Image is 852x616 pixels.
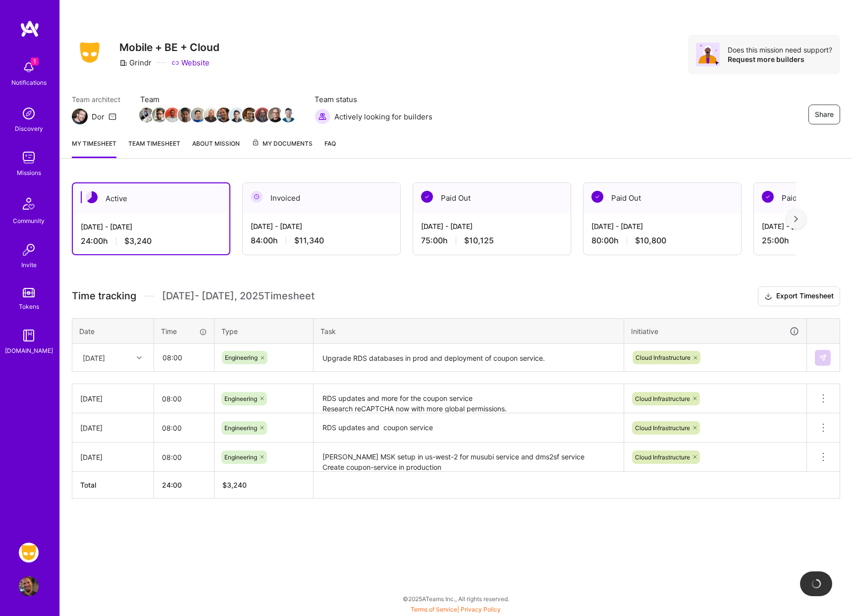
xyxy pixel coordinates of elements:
[809,577,823,590] img: loading
[11,77,47,88] div: Notifications
[696,43,720,66] img: Avatar
[294,235,324,246] span: $11,340
[72,318,154,344] th: Date
[140,94,295,105] span: Team
[13,216,45,226] div: Community
[819,354,827,362] img: Submit
[282,107,295,123] a: Team Member Avatar
[19,240,39,260] img: Invite
[251,191,263,203] img: Invoiced
[72,138,116,158] a: My timesheet
[315,345,623,371] textarea: Upgrade RDS databases in prod and deployment of coupon service.
[225,354,258,361] span: Engineering
[421,221,563,231] div: [DATE] - [DATE]
[268,108,283,122] img: Team Member Avatar
[631,326,799,337] div: Initiative
[216,108,231,122] img: Team Member Avatar
[92,112,105,122] div: Dor
[154,444,214,470] input: HH:MM
[153,107,166,123] a: Team Member Avatar
[154,386,214,412] input: HH:MM
[19,543,39,562] img: Grindr: Mobile + BE + Cloud
[411,606,457,613] a: Terms of Service
[224,453,257,461] span: Engineering
[137,355,142,360] i: icon Chevron
[728,55,832,64] div: Request more builders
[762,191,774,203] img: Paid Out
[217,107,230,123] a: Team Member Avatar
[72,290,136,302] span: Time tracking
[242,108,257,122] img: Team Member Avatar
[155,344,213,371] input: HH:MM
[171,57,210,68] a: Website
[315,94,432,105] span: Team status
[128,138,180,158] a: Team timesheet
[204,108,218,122] img: Team Member Avatar
[255,108,270,122] img: Team Member Avatar
[72,109,88,124] img: Team Architect
[635,424,690,432] span: Cloud Infrastructure
[161,326,207,336] div: Time
[815,350,832,366] div: null
[251,235,392,246] div: 84:00 h
[80,452,146,462] div: [DATE]
[162,290,315,302] span: [DATE] - [DATE] , 2025 Timesheet
[324,138,336,158] a: FAQ
[421,191,433,203] img: Paid Out
[243,183,400,213] div: Invoiced
[315,109,330,124] img: Actively looking for builders
[72,472,154,499] th: Total
[214,318,314,344] th: Type
[251,221,392,231] div: [DATE] - [DATE]
[413,183,571,213] div: Paid Out
[31,57,39,65] span: 1
[591,235,733,246] div: 80:00 h
[19,301,39,312] div: Tokens
[315,385,623,412] textarea: RDS updates and more for the coupon service Research reCAPTCHA now with more global permissions.
[808,105,840,124] button: Share
[83,352,105,363] div: [DATE]
[108,112,116,120] i: icon Mail
[19,576,39,596] img: User Avatar
[256,107,269,123] a: Team Member Avatar
[81,236,221,246] div: 24:00 h
[191,108,206,122] img: Team Member Avatar
[222,481,247,489] span: $ 3,240
[584,183,741,213] div: Paid Out
[73,183,229,214] div: Active
[758,286,840,306] button: Export Timesheet
[20,20,40,38] img: logo
[5,345,53,356] div: [DOMAIN_NAME]
[411,606,501,613] span: |
[21,260,37,270] div: Invite
[281,108,296,122] img: Team Member Avatar
[591,191,603,203] img: Paid Out
[154,415,214,441] input: HH:MM
[17,168,41,178] div: Missions
[80,423,146,433] div: [DATE]
[119,59,127,67] i: icon CompanyGray
[269,107,282,123] a: Team Member Avatar
[81,222,221,232] div: [DATE] - [DATE]
[252,138,313,149] span: My Documents
[166,107,179,123] a: Team Member Avatar
[252,138,313,158] a: My Documents
[16,576,41,596] a: User Avatar
[139,108,154,122] img: Team Member Avatar
[15,123,43,134] div: Discovery
[19,148,39,168] img: teamwork
[224,424,257,432] span: Engineering
[179,107,192,123] a: Team Member Avatar
[19,57,39,77] img: bell
[17,192,41,216] img: Community
[23,288,35,297] img: tokens
[119,57,152,68] div: Grindr
[461,606,501,613] a: Privacy Policy
[635,395,690,402] span: Cloud Infrastructure
[243,107,256,123] a: Team Member Avatar
[315,444,623,471] textarea: [PERSON_NAME] MSK setup in us-west-2 for musubi service and dms2sf service Create coupon-service ...
[140,107,153,123] a: Team Member Avatar
[230,107,243,123] a: Team Member Avatar
[154,472,214,499] th: 24:00
[19,326,39,345] img: guide book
